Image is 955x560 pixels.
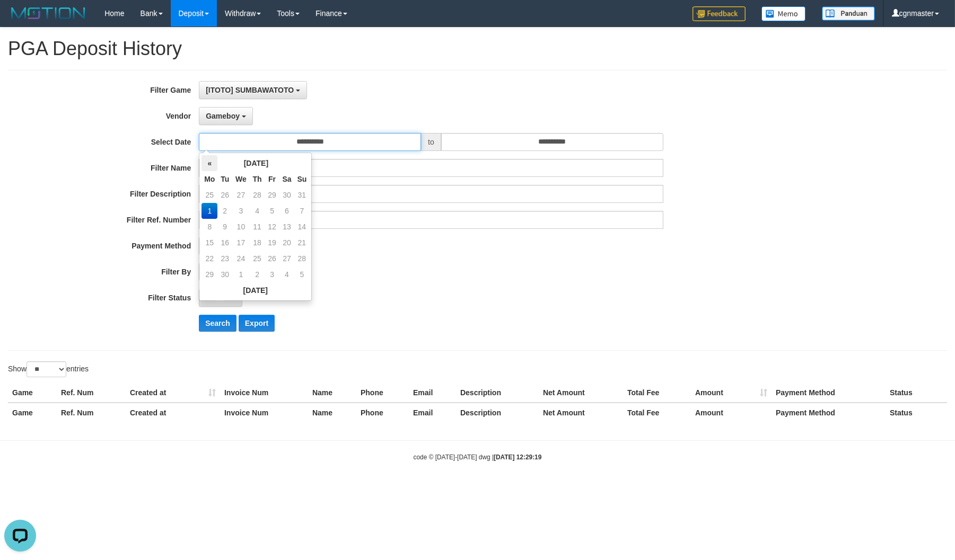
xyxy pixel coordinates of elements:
[772,383,886,403] th: Payment Method
[265,187,279,203] td: 29
[201,203,217,219] td: 1
[232,251,250,266] td: 24
[201,282,309,298] th: [DATE]
[199,81,307,99] button: [ITOTO] SUMBAWATOTO
[772,403,886,422] th: Payment Method
[217,203,232,219] td: 2
[201,171,217,187] th: Mo
[250,235,265,251] td: 18
[456,383,539,403] th: Description
[294,235,309,251] td: 21
[294,203,309,219] td: 7
[356,383,409,403] th: Phone
[265,171,279,187] th: Fr
[27,361,66,377] select: Showentries
[250,171,265,187] th: Th
[693,6,746,21] img: Feedback.jpg
[217,219,232,235] td: 9
[217,187,232,203] td: 26
[623,403,691,422] th: Total Fee
[201,219,217,235] td: 8
[8,38,947,59] h1: PGA Deposit History
[201,251,217,266] td: 22
[232,171,250,187] th: We
[539,403,623,422] th: Net Amount
[250,251,265,266] td: 25
[539,383,623,403] th: Net Amount
[232,187,250,203] td: 27
[294,187,309,203] td: 31
[217,235,232,251] td: 16
[4,4,36,36] button: Open LiveChat chat widget
[232,266,250,282] td: 1
[201,266,217,282] td: 29
[217,266,232,282] td: 30
[414,454,542,461] small: code © [DATE]-[DATE] dwg |
[206,294,229,302] span: - ALL -
[822,6,875,21] img: panduan.png
[409,383,456,403] th: Email
[265,203,279,219] td: 5
[265,219,279,235] td: 12
[206,112,240,120] span: Gameboy
[265,235,279,251] td: 19
[279,219,295,235] td: 13
[886,403,947,422] th: Status
[691,383,772,403] th: Amount
[761,6,806,21] img: Button%20Memo.svg
[409,403,456,422] th: Email
[279,203,295,219] td: 6
[217,251,232,266] td: 23
[201,155,217,171] th: «
[57,403,126,422] th: Ref. Num
[250,219,265,235] td: 11
[494,454,541,461] strong: [DATE] 12:29:19
[201,235,217,251] td: 15
[126,403,220,422] th: Created at
[220,403,308,422] th: Invoice Num
[220,383,308,403] th: Invoice Num
[279,266,295,282] td: 4
[232,203,250,219] td: 3
[279,171,295,187] th: Sa
[279,235,295,251] td: 20
[691,403,772,422] th: Amount
[8,383,57,403] th: Game
[886,383,947,403] th: Status
[294,251,309,266] td: 28
[8,361,89,377] label: Show entries
[356,403,409,422] th: Phone
[250,187,265,203] td: 28
[250,203,265,219] td: 4
[294,219,309,235] td: 14
[217,171,232,187] th: Tu
[265,251,279,266] td: 26
[279,251,295,266] td: 27
[8,5,89,21] img: MOTION_logo.png
[126,383,220,403] th: Created at
[239,315,275,332] button: Export
[294,266,309,282] td: 5
[57,383,126,403] th: Ref. Num
[199,315,236,332] button: Search
[456,403,539,422] th: Description
[308,403,356,422] th: Name
[201,187,217,203] td: 25
[206,86,294,94] span: [ITOTO] SUMBAWATOTO
[199,107,253,125] button: Gameboy
[308,383,356,403] th: Name
[232,235,250,251] td: 17
[623,383,691,403] th: Total Fee
[217,155,294,171] th: [DATE]
[232,219,250,235] td: 10
[8,403,57,422] th: Game
[279,187,295,203] td: 30
[421,133,441,151] span: to
[265,266,279,282] td: 3
[250,266,265,282] td: 2
[294,171,309,187] th: Su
